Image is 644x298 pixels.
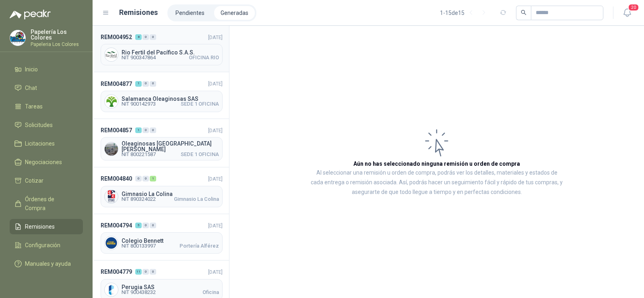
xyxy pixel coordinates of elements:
img: Company Logo [105,142,118,156]
img: Company Logo [105,95,118,108]
p: Papelería Los Colores [31,29,83,40]
span: [DATE] [208,176,223,182]
span: REM004952 [101,33,132,42]
a: Inicio [10,62,83,77]
span: Perugia SAS [122,284,219,290]
span: Tareas [25,102,43,111]
div: 0 [150,223,156,228]
a: Pendientes [169,6,211,20]
span: NIT 900347864 [122,55,156,60]
div: 0 [142,223,149,228]
img: Company Logo [105,236,118,250]
span: Remisiones [25,222,55,231]
p: Al seleccionar una remisión u orden de compra, podrás ver los detalles, materiales y estados de c... [310,168,563,197]
span: [DATE] [208,127,223,133]
span: NIT 800133997 [122,244,156,248]
span: [DATE] [208,269,223,275]
p: Papeleria Los Colores [31,42,83,47]
div: 0 [142,269,149,275]
div: 8 [135,34,142,40]
h3: Aún no has seleccionado ninguna remisión u orden de compra [353,159,520,168]
h1: Remisiones [119,7,158,18]
span: [DATE] [208,81,223,87]
span: SEDE 1 OFICINA [181,152,219,157]
span: SEDE 1 OFICINA [181,102,219,106]
span: NIT 890324022 [122,197,156,202]
div: 0 [142,34,149,40]
a: REM004840001[DATE] Company LogoGimnasio La ColinaNIT 890324022Gimnasio La Colina [93,167,229,214]
span: Configuración [25,241,60,250]
span: REM004857 [101,126,132,135]
a: Generadas [214,6,255,20]
span: Salamanca Oleaginosas SAS [122,96,219,102]
span: Negociaciones [25,158,62,167]
button: 20 [620,6,634,20]
div: 1 - 15 de 15 [440,6,490,19]
a: Chat [10,80,83,96]
span: NIT 900142973 [122,102,156,106]
span: Manuales y ayuda [25,259,71,268]
span: OFICINA RIO [189,55,219,60]
span: Solicitudes [25,121,53,129]
span: NIT 800221587 [122,152,156,157]
span: Cotizar [25,176,43,185]
span: REM004794 [101,221,132,230]
a: REM004794500[DATE] Company LogoColegio BennettNIT 800133997Portería Alférez [93,214,229,260]
div: 0 [142,176,149,181]
a: Negociaciones [10,154,83,170]
img: Company Logo [10,30,25,46]
span: REM004840 [101,174,132,183]
span: REM004779 [101,267,132,276]
span: Órdenes de Compra [25,195,75,213]
div: 0 [150,269,156,275]
a: Tareas [10,99,83,114]
div: 0 [150,34,156,40]
span: [DATE] [208,34,223,40]
img: Company Logo [105,283,118,296]
span: Licitaciones [25,139,55,148]
span: search [521,10,526,15]
span: Oficina [202,290,219,295]
span: Colegio Bennett [122,238,219,244]
div: 5 [135,223,142,228]
span: REM004877 [101,79,132,88]
span: Gimnasio La Colina [122,191,219,197]
span: [DATE] [208,223,223,229]
a: Manuales y ayuda [10,256,83,271]
div: 0 [135,176,142,181]
span: Inicio [25,65,38,74]
div: 0 [142,127,149,133]
span: 20 [628,4,639,11]
a: Solicitudes [10,117,83,133]
div: 0 [150,127,156,133]
img: Company Logo [105,190,118,203]
a: Órdenes de Compra [10,192,83,216]
img: Company Logo [105,48,118,61]
span: NIT 900438232 [122,290,156,295]
span: Gimnasio La Colina [174,197,219,202]
a: Cotizar [10,173,83,188]
div: 1 [135,81,142,87]
a: Configuración [10,238,83,253]
div: 0 [150,81,156,87]
span: Rio Fertil del Pacífico S.A.S. [122,50,219,55]
div: 0 [142,81,149,87]
img: Logo peakr [10,10,51,19]
span: Oleaginosas [GEOGRAPHIC_DATA][PERSON_NAME] [122,141,219,152]
div: 1 [135,127,142,133]
a: REM004952800[DATE] Company LogoRio Fertil del Pacífico S.A.S.NIT 900347864OFICINA RIO [93,26,229,72]
span: Portería Alférez [180,244,219,248]
a: REM004877100[DATE] Company LogoSalamanca Oleaginosas SASNIT 900142973SEDE 1 OFICINA [93,72,229,119]
span: Chat [25,83,37,92]
a: Remisiones [10,219,83,234]
div: 1 [150,176,156,181]
a: REM004857100[DATE] Company LogoOleaginosas [GEOGRAPHIC_DATA][PERSON_NAME]NIT 800221587SEDE 1 OFICINA [93,119,229,167]
a: Licitaciones [10,136,83,151]
div: 11 [135,269,142,275]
